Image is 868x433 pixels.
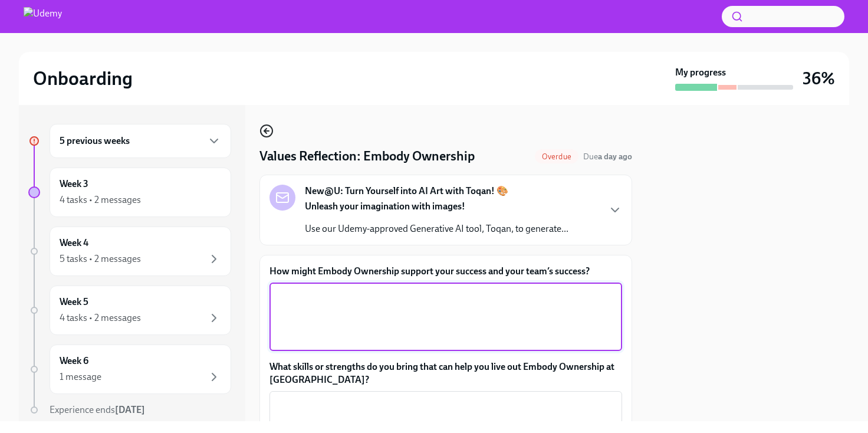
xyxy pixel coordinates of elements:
[598,152,632,162] strong: a day ago
[269,360,622,386] label: What skills or strengths do you bring that can help you live out Embody Ownership at [GEOGRAPHIC_...
[803,68,835,89] h3: 36%
[305,201,465,212] strong: Unleash your imagination with images!
[60,370,101,383] div: 1 message
[28,168,231,217] a: Week 34 tasks • 2 messages
[24,7,62,26] img: Udemy
[583,152,632,162] span: Due
[60,193,141,206] div: 4 tasks • 2 messages
[50,124,231,158] div: 5 previous weeks
[675,66,726,79] strong: My progress
[60,355,88,368] h6: Week 6
[28,286,231,335] a: Week 54 tasks • 2 messages
[60,237,88,250] h6: Week 4
[60,296,88,309] h6: Week 5
[28,227,231,276] a: Week 45 tasks • 2 messages
[583,151,632,162] span: September 28th, 2025 09:00
[115,404,145,415] strong: [DATE]
[305,185,508,198] strong: New@U: Turn Yourself into AI Art with Toqan! 🎨
[33,67,133,90] h2: Onboarding
[60,252,141,265] div: 5 tasks • 2 messages
[60,311,141,324] div: 4 tasks • 2 messages
[269,265,622,278] label: How might Embody Ownership support your success and your team’s success?
[259,147,475,165] h4: Values Reflection: Embody Ownership
[60,135,130,147] h6: 5 previous weeks
[60,178,88,191] h6: Week 3
[28,345,231,394] a: Week 61 message
[50,404,145,415] span: Experience ends
[535,152,578,161] span: Overdue
[305,222,568,235] p: Use our Udemy-approved Generative AI tool, Toqan, to generate...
